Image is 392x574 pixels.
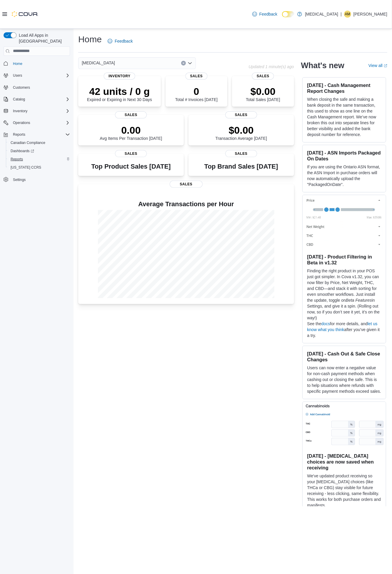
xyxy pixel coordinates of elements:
span: Settings [13,177,26,182]
span: Users [13,73,22,78]
span: AM [345,11,350,18]
span: Sales [115,150,147,157]
a: Feedback [250,8,280,20]
a: Dashboards [6,147,72,155]
p: [PERSON_NAME] [353,11,387,18]
button: Catalog [1,95,72,103]
span: Dashboards [11,149,34,153]
a: let us know what you think [307,321,378,332]
button: Reports [11,131,28,138]
p: Updated 1 minute(s) ago [248,64,294,69]
button: Home [1,59,72,68]
a: Feedback [105,35,135,47]
p: $0.00 [215,124,267,136]
span: Home [13,61,22,66]
span: Operations [13,120,30,125]
p: If you are using the Ontario ASN format, the ASN Import in purchase orders will now automatically... [307,164,381,187]
div: Avg Items Per Transaction [DATE] [100,124,162,141]
span: Inventory [11,108,70,115]
button: Inventory [1,107,72,115]
span: Customers [11,84,70,91]
button: Settings [1,175,72,184]
button: Canadian Compliance [6,139,72,147]
p: When closing the safe and making a bank deposit in the same transaction, this used to show as one... [307,96,381,137]
p: 0.00 [100,124,162,136]
span: Sales [252,73,274,80]
button: Customers [1,83,72,92]
button: Operations [11,119,33,126]
span: [MEDICAL_DATA] [82,59,115,66]
button: Open list of options [188,61,192,66]
span: Reports [13,132,25,137]
h2: What's new [301,61,344,70]
span: Home [11,60,70,67]
span: Washington CCRS [8,164,70,171]
span: Canadian Compliance [11,140,45,145]
span: Sales [225,111,257,118]
span: Dashboards [8,147,70,155]
div: Transaction Average [DATE] [215,124,267,141]
div: Angus MacDonald [344,11,351,18]
p: See the for more details, and after you’ve given it a try. [307,321,381,338]
h3: [DATE] - [MEDICAL_DATA] choices are now saved when receiving [307,453,381,471]
div: Total Sales [DATE] [246,85,280,102]
span: Sales [225,150,257,157]
span: [US_STATE] CCRS [11,165,41,170]
p: [MEDICAL_DATA] [305,11,338,18]
p: 0 [175,85,218,97]
span: Reports [11,157,23,162]
p: Finding the right product in your POS just got simpler. In Cova v1.32, you can now filter by Pric... [307,268,381,321]
span: Users [11,72,70,79]
span: Inventory [13,109,27,113]
span: Operations [11,119,70,126]
span: Sales [170,181,203,188]
button: Catalog [11,96,27,103]
a: docs [321,321,330,326]
a: Home [11,60,25,67]
span: Reports [11,131,70,138]
a: [US_STATE] CCRS [8,164,44,171]
h3: [DATE] - Cash Out & Safe Close Changes [307,351,381,362]
button: Users [11,72,24,79]
a: Canadian Compliance [8,139,48,146]
h3: [DATE] - Cash Management Report Changes [307,82,381,94]
div: Total # Invoices [DATE] [175,85,218,102]
span: Dark Mode [282,17,282,18]
h3: Top Product Sales [DATE] [91,163,171,170]
a: Dashboards [8,147,36,155]
span: Sales [115,111,147,118]
p: 42 units / 0 g [87,85,152,97]
button: Clear input [181,61,186,66]
nav: Complex example [4,57,70,199]
a: Settings [11,176,28,183]
span: Canadian Compliance [8,139,70,146]
svg: External link [384,64,387,68]
div: Expired or Expiring in Next 30 Days [87,85,152,102]
button: Operations [1,119,72,127]
em: Beta Features [346,298,372,303]
button: Reports [1,130,72,139]
span: Feedback [115,38,133,44]
span: Customers [13,85,30,90]
p: We've updated product receiving so your [MEDICAL_DATA] choices (like THCa or CBG) stay visible fo... [307,473,381,508]
h1: Home [78,33,102,45]
span: Load All Apps in [GEOGRAPHIC_DATA] [16,32,70,44]
button: Inventory [11,108,30,115]
button: Reports [6,155,72,163]
span: Sales [185,73,207,80]
span: Settings [11,176,70,183]
p: Users can now enter a negative value for non-cash payment methods when cashing out or closing the... [307,365,381,394]
h3: [DATE] - ASN Imports Packaged On Dates [307,150,381,162]
img: Cova [12,11,38,17]
button: Users [1,71,72,80]
p: $0.00 [246,85,280,97]
span: Catalog [13,97,25,102]
h4: Average Transactions per Hour [83,201,289,208]
a: Customers [11,84,32,91]
a: Reports [8,156,25,163]
p: | [341,11,342,18]
h3: Top Brand Sales [DATE] [204,163,278,170]
span: Inventory [104,73,135,80]
h3: [DATE] - Product Filtering in Beta in v1.32 [307,254,381,266]
a: View allExternal link [368,63,387,68]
